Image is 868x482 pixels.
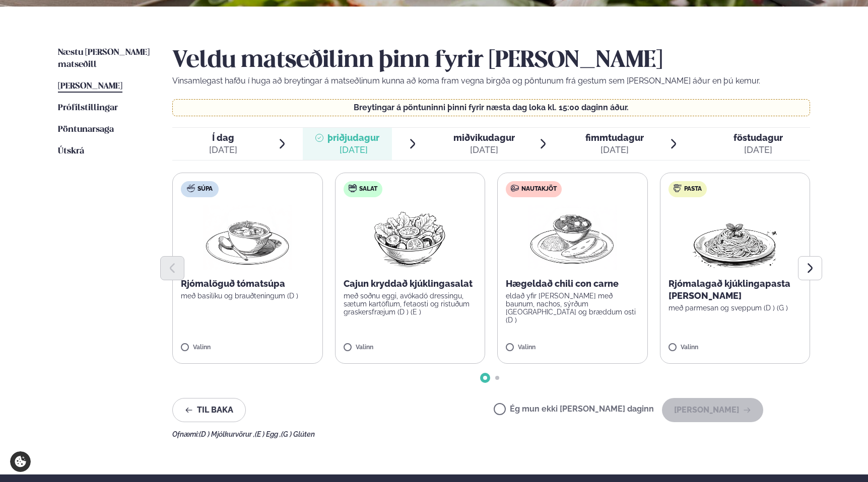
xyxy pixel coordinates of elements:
[199,430,255,438] span: (D ) Mjólkurvörur ,
[585,132,644,143] span: fimmtudagur
[327,132,379,143] span: þriðjudagur
[58,47,152,71] a: Næstu [PERSON_NAME] matseðill
[255,430,281,438] span: (E ) Egg ,
[327,144,379,156] div: [DATE]
[669,304,802,312] p: með parmesan og sveppum (D ) (G )
[160,256,184,280] button: Previous slide
[674,184,682,192] img: pasta.svg
[453,144,515,156] div: [DATE]
[798,256,822,280] button: Next slide
[483,376,487,380] span: Go to slide 1
[209,144,237,156] div: [DATE]
[181,278,314,290] p: Rjómalöguð tómatsúpa
[733,144,783,156] div: [DATE]
[691,205,779,270] img: Spagetti.png
[183,104,800,112] p: Breytingar á pöntuninni þinni fyrir næsta dag loka kl. 15:00 daginn áður.
[58,147,84,155] span: Útskrá
[58,124,114,136] a: Pöntunarsaga
[344,278,477,290] p: Cajun kryddað kjúklingasalat
[172,75,810,87] p: Vinsamlegast hafðu í huga að breytingar á matseðlinum kunna að koma fram vegna birgða og pöntunum...
[209,132,237,144] span: Í dag
[10,451,31,472] a: Cookie settings
[349,184,357,192] img: salad.svg
[662,398,763,422] button: [PERSON_NAME]
[733,132,783,143] span: föstudagur
[58,102,118,114] a: Prófílstillingar
[187,184,195,192] img: soup.svg
[281,430,315,438] span: (G ) Glúten
[172,398,246,422] button: Til baka
[506,292,639,324] p: eldað yfir [PERSON_NAME] með baunum, nachos, sýrðum [GEOGRAPHIC_DATA] og bræddum osti (D )
[495,376,499,380] span: Go to slide 2
[203,205,292,270] img: Soup.png
[172,47,810,75] h2: Veldu matseðilinn þinn fyrir [PERSON_NAME]
[585,144,644,156] div: [DATE]
[181,292,314,300] p: með basilíku og brauðteningum (D )
[58,104,118,112] span: Prófílstillingar
[528,205,617,270] img: Curry-Rice-Naan.png
[58,145,84,157] a: Útskrá
[172,430,810,438] div: Ofnæmi:
[669,278,802,302] p: Rjómalagað kjúklingapasta [PERSON_NAME]
[453,132,515,143] span: miðvikudagur
[197,185,213,193] span: Súpa
[58,82,122,91] span: [PERSON_NAME]
[365,205,454,270] img: Salad.png
[58,48,150,69] span: Næstu [PERSON_NAME] matseðill
[506,278,639,290] p: Hægeldað chili con carne
[521,185,557,193] span: Nautakjöt
[684,185,702,193] span: Pasta
[359,185,377,193] span: Salat
[511,184,519,192] img: beef.svg
[58,125,114,134] span: Pöntunarsaga
[344,292,477,316] p: með soðnu eggi, avókadó dressingu, sætum kartöflum, fetaosti og ristuðum graskersfræjum (D ) (E )
[58,81,122,93] a: [PERSON_NAME]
